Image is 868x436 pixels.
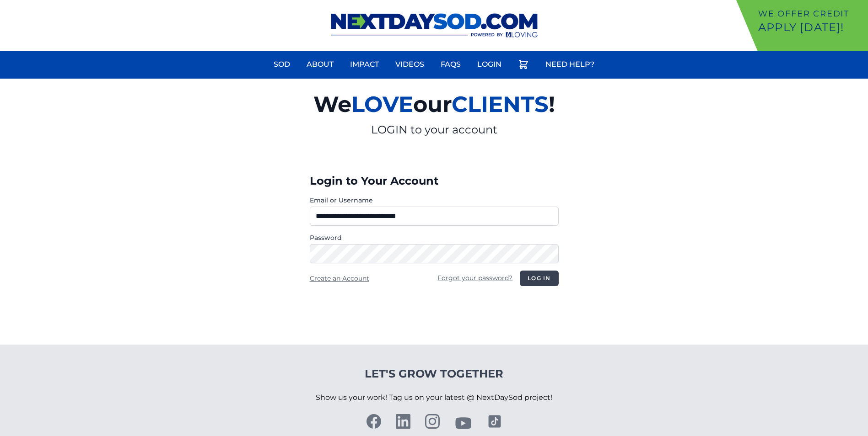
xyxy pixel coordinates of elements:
span: LOVE [351,91,413,117]
a: Forgot your password? [437,274,512,282]
label: Password [310,233,559,242]
h3: Login to Your Account [310,174,559,188]
p: LOGIN to your account [207,122,661,137]
a: Videos [390,53,430,75]
a: Need Help? [540,53,600,75]
span: CLIENTS [452,91,549,117]
h2: We our ! [207,86,661,122]
h4: Let's Grow Together [316,367,552,381]
a: Impact [345,53,384,75]
p: Show us your work! Tag us on your latest @ NextDaySod project! [316,381,552,414]
a: FAQs [435,53,466,75]
p: Apply [DATE]! [758,20,864,35]
a: Login [472,53,507,75]
label: Email or Username [310,196,559,205]
a: Sod [268,53,296,75]
p: We offer Credit [758,7,864,20]
a: Create an Account [310,274,369,282]
a: About [301,53,339,75]
button: Log in [520,271,558,286]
